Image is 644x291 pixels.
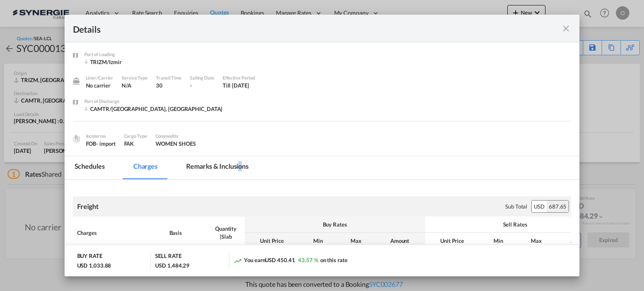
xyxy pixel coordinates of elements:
[84,51,151,58] div: Port of Loading
[176,156,259,179] md-tab-item: Remarks & Inclusions
[77,262,112,269] div: USD 1,033.88
[517,233,555,249] th: Max
[72,134,81,143] img: cargo.png
[73,23,522,33] div: Details
[245,233,299,249] th: Unit Price
[429,221,601,228] div: Sell Rates
[65,156,115,179] md-tab-item: Schedules
[211,225,241,240] div: Quantity | Slab
[122,74,148,82] div: Service Type
[65,156,267,179] md-pagination-wrapper: Use the left and right arrow keys to navigate between tabs
[169,229,203,237] div: Basis
[480,233,517,249] th: Min
[155,252,181,262] div: SELL RATE
[156,140,196,147] span: WOMEN SHOES
[265,257,295,263] span: USD 450.41
[234,257,242,265] md-icon: icon-trending-up
[122,82,131,89] span: N/A
[505,203,527,210] div: Sub Total
[84,58,151,66] div: TRIZM/Izmir
[124,140,147,147] div: FAK
[123,156,168,179] md-tab-item: Charges
[298,257,318,263] span: 43.57 %
[190,82,214,89] div: -
[84,98,223,105] div: Port of Discharge
[96,140,115,147] div: - import
[156,82,182,89] div: 30
[86,140,116,147] div: FOB
[156,74,182,82] div: Transit Time
[77,202,99,211] div: Freight
[77,252,102,262] div: BUY RATE
[223,82,249,89] div: Till 31 Jul 2025
[337,233,375,249] th: Max
[555,233,605,249] th: Amount
[375,233,425,249] th: Amount
[190,74,214,82] div: Sailing Date
[561,23,571,33] md-icon: icon-close fg-AAA8AD m-0 cursor
[249,221,421,228] div: Buy Rates
[86,74,114,82] div: Liner/Carrier
[77,229,161,237] div: Charges
[84,105,223,113] div: CAMTR/Montreal, QC
[124,132,147,140] div: Cargo Type
[155,262,190,269] div: USD 1,484.29
[234,256,347,265] div: You earn on this rate
[86,132,116,140] div: Incoterms
[299,233,337,249] th: Min
[65,15,580,277] md-dialog: Port of Loading ...
[156,132,196,140] div: Commodity
[532,201,547,212] div: USD
[86,82,114,89] div: No carrier
[425,233,480,249] th: Unit Price
[547,201,569,212] div: 687.65
[223,74,255,82] div: Effective Period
